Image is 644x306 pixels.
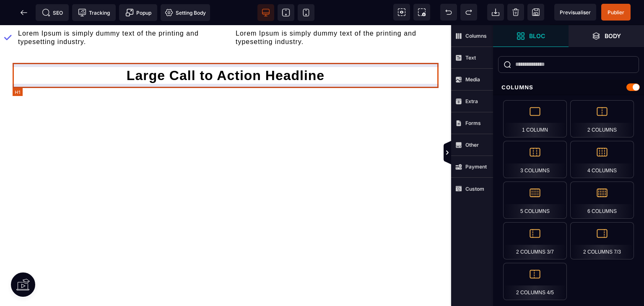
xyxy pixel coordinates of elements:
div: 2 Columns 3/7 [503,222,567,259]
div: 1 Column [503,100,567,137]
div: Columns [493,80,644,95]
div: 3 Columns [503,141,567,178]
div: 2 Columns 4/5 [503,263,567,300]
div: 4 Columns [570,141,634,178]
div: 2 Columns [570,100,634,137]
span: Open Layer Manager [569,25,644,47]
text: Lorem Ipsum is simply dummy text of the printing and typesetting industry. [16,2,234,23]
h1: Large Call to Action Headline [13,38,439,63]
strong: Body [605,33,621,39]
div: 2 Columns 7/3 [570,222,634,259]
div: 5 Columns [503,182,567,219]
span: Screenshot [413,4,430,21]
strong: Custom [465,186,484,192]
span: SEO [42,8,63,17]
div: 6 Columns [570,182,634,219]
strong: Extra [465,98,478,104]
span: Tracking [78,8,110,17]
strong: Forms [465,120,481,126]
strong: Payment [465,163,487,170]
span: Previsualiser [560,9,591,16]
span: Setting Body [165,8,206,17]
strong: Bloc [529,33,545,39]
span: Popup [125,8,151,17]
span: View components [393,4,410,21]
strong: Text [465,54,476,61]
span: Preview [554,4,596,21]
span: Open Blocks [493,25,569,47]
strong: Other [465,142,479,148]
strong: Columns [465,33,487,39]
text: Lorem Ipsum is simply dummy text of the printing and typesetting industry. [234,2,451,23]
strong: Media [465,76,480,83]
span: Publier [608,9,624,16]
